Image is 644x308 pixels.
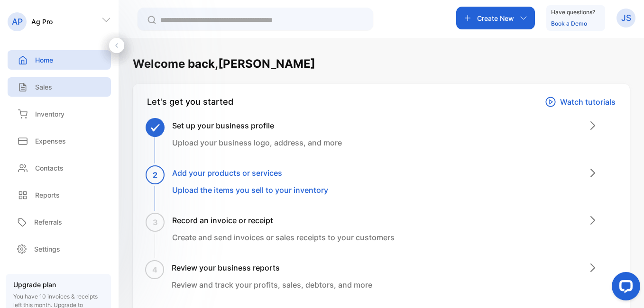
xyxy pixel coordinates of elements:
p: Ag Pro [31,17,53,27]
p: Upgrade plan [13,280,103,290]
button: Create New [456,7,535,29]
p: Create New [477,13,514,23]
span: 4 [152,264,157,275]
div: Let's get you started [147,95,233,109]
button: JS [616,7,635,29]
iframe: LiveChat chat widget [604,268,644,308]
p: Upload the items you sell to your inventory [172,184,328,196]
span: 2 [153,169,157,181]
p: Watch tutorials [560,96,616,108]
p: Inventory [35,109,64,119]
p: Contacts [35,163,64,173]
p: Settings [34,244,60,254]
p: Create and send invoices or sales receipts to your customers [172,232,395,243]
h3: Review your business reports [172,262,372,273]
p: Home [35,55,53,65]
h3: Set up your business profile [172,120,342,131]
p: Have questions? [551,8,595,17]
a: Book a Demo [551,20,587,27]
p: Upload your business logo, address, and more [172,137,342,148]
p: Reports [35,190,60,200]
a: Watch tutorials [545,95,616,109]
p: Referrals [34,217,62,227]
span: 3 [153,217,158,228]
p: JS [621,12,631,24]
p: Review and track your profits, sales, debtors, and more [172,279,372,290]
h3: Add your products or services [172,167,328,179]
h3: Record an invoice or receipt [172,215,395,226]
h1: Welcome back, [PERSON_NAME] [133,55,315,72]
p: Sales [35,82,52,92]
p: Expenses [35,136,66,146]
p: AP [12,16,23,28]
